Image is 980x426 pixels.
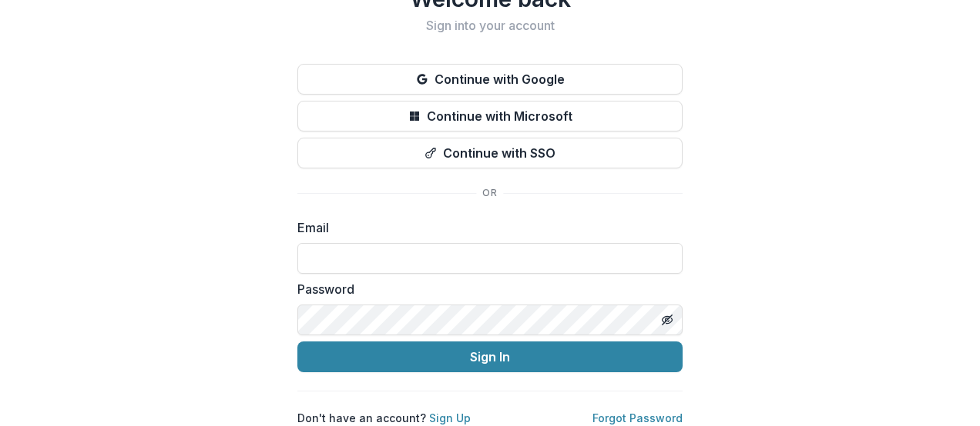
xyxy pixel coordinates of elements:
[429,411,471,424] a: Sign Up
[297,64,683,95] button: Continue with Google
[297,218,673,237] label: Email
[297,138,683,168] button: Continue with SSO
[592,411,683,424] a: Forgot Password
[297,101,683,131] button: Continue with Microsoft
[297,280,673,298] label: Password
[297,341,683,372] button: Sign In
[655,308,680,332] button: Toggle password visibility
[297,410,471,426] p: Don't have an account?
[297,18,683,33] h2: Sign into your account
